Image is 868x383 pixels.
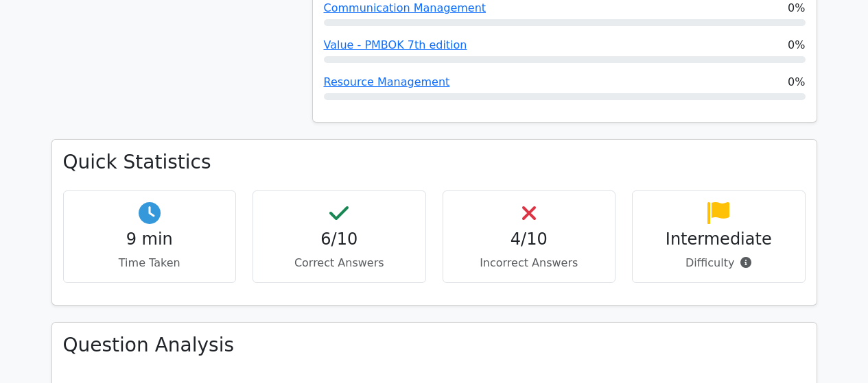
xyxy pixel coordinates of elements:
h4: 4/10 [454,230,605,249]
a: Resource Management [324,75,450,88]
a: Value - PMBOK 7th edition [324,38,467,51]
a: Communication Management [324,1,486,14]
h3: Quick Statistics [63,151,806,174]
p: Time Taken [75,255,225,271]
h4: 6/10 [264,230,414,249]
p: Incorrect Answers [454,255,605,271]
h4: Intermediate [644,230,794,249]
h3: Question Analysis [63,334,806,357]
p: Correct Answers [264,255,414,271]
h4: 9 min [75,230,225,249]
span: 0% [788,37,805,53]
span: 0% [788,74,805,90]
p: Difficulty [644,255,794,271]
